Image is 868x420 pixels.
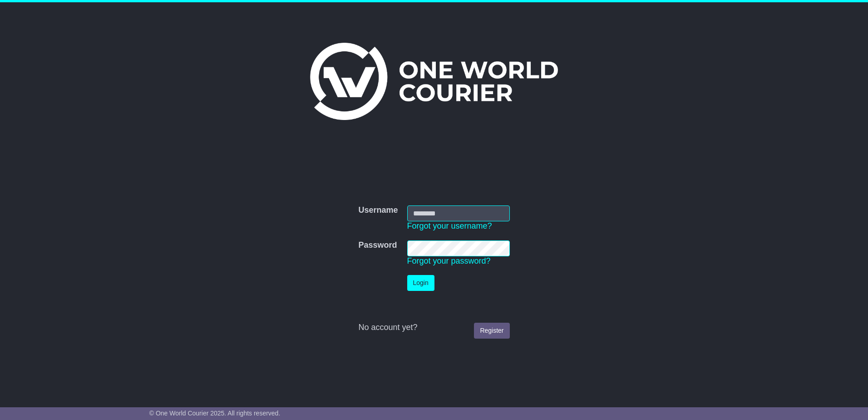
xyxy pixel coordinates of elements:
div: No account yet? [358,323,509,333]
span: © One World Courier 2025. All rights reserved. [149,410,281,417]
label: Username [358,205,398,215]
img: One World [310,43,558,120]
label: Password [358,240,397,250]
a: Forgot your password? [407,256,491,265]
a: Forgot your username? [407,221,492,230]
button: Login [407,275,434,291]
a: Register [474,323,509,339]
